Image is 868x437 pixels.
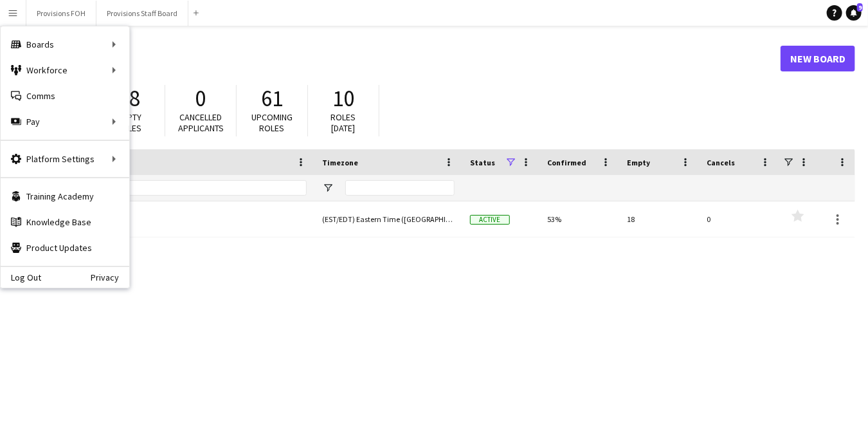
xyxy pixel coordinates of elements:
button: Provisions FOH [26,1,96,26]
a: 9 [846,5,862,21]
span: Timezone [322,158,358,167]
span: 61 [261,84,283,113]
a: New Board [781,46,855,71]
a: Product Updates [1,235,129,261]
span: Empty [627,158,650,167]
button: Open Filter Menu [322,182,334,194]
span: Confirmed [547,158,586,167]
span: Active [470,215,510,225]
a: Comms [1,83,129,109]
div: (EST/EDT) Eastern Time ([GEOGRAPHIC_DATA] & [GEOGRAPHIC_DATA]) [314,201,462,237]
span: 9 [857,3,863,12]
div: Boards [1,32,129,57]
h1: Boards [23,49,781,68]
a: Provisions Staff Board [30,201,307,237]
input: Board name Filter Input [53,180,307,196]
input: Timezone Filter Input [345,180,455,196]
a: Knowledge Base [1,209,129,235]
a: Privacy [91,272,129,283]
div: Workforce [1,57,129,83]
button: Provisions Staff Board [96,1,188,26]
div: Pay [1,109,129,135]
a: Training Academy [1,183,129,209]
div: 53% [539,201,619,237]
span: Cancels [707,158,735,167]
span: Cancelled applicants [178,111,224,134]
div: 18 [619,201,699,237]
span: 0 [195,84,206,113]
div: 0 [699,201,779,237]
span: 10 [332,84,354,113]
div: Platform Settings [1,146,129,172]
span: Roles [DATE] [331,111,356,134]
span: Upcoming roles [251,111,293,134]
a: Log Out [1,272,41,283]
span: Status [470,158,495,167]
